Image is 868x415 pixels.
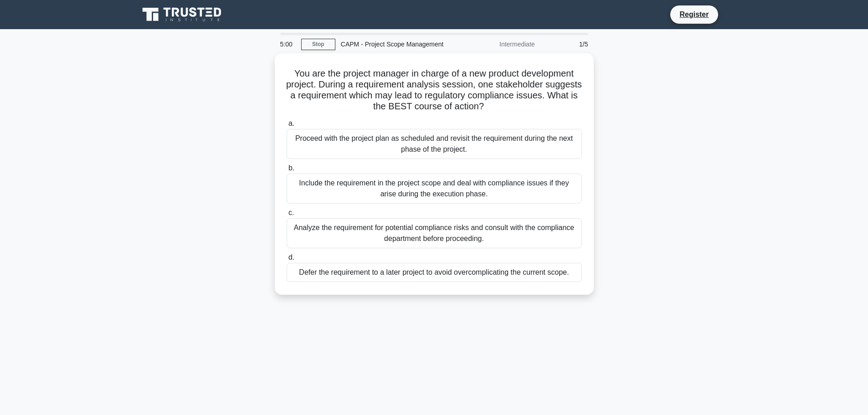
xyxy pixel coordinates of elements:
[275,35,301,53] div: 5:00
[288,119,294,127] span: a.
[461,35,540,53] div: Intermediate
[288,253,294,261] span: d.
[335,35,461,53] div: CAPM - Project Scope Management
[286,68,583,113] h5: You are the project manager in charge of a new product development project. During a requirement ...
[288,164,294,172] span: b.
[287,263,582,282] div: Defer the requirement to a later project to avoid overcomplicating the current scope.
[288,209,294,216] span: c.
[287,129,582,159] div: Proceed with the project plan as scheduled and revisit the requirement during the next phase of t...
[301,39,335,50] a: Stop
[540,35,594,53] div: 1/5
[674,9,714,20] a: Register
[287,218,582,248] div: Analyze the requirement for potential compliance risks and consult with the compliance department...
[287,174,582,204] div: Include the requirement in the project scope and deal with compliance issues if they arise during...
